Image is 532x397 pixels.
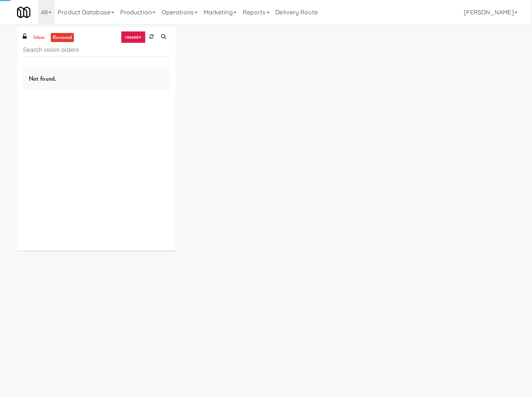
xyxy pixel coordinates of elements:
a: reviewed [51,33,74,42]
a: recent [121,31,146,43]
a: inbox [31,33,47,42]
span: Not found. [29,74,56,83]
input: Search vision orders [23,43,170,57]
img: Micromart [17,6,30,19]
